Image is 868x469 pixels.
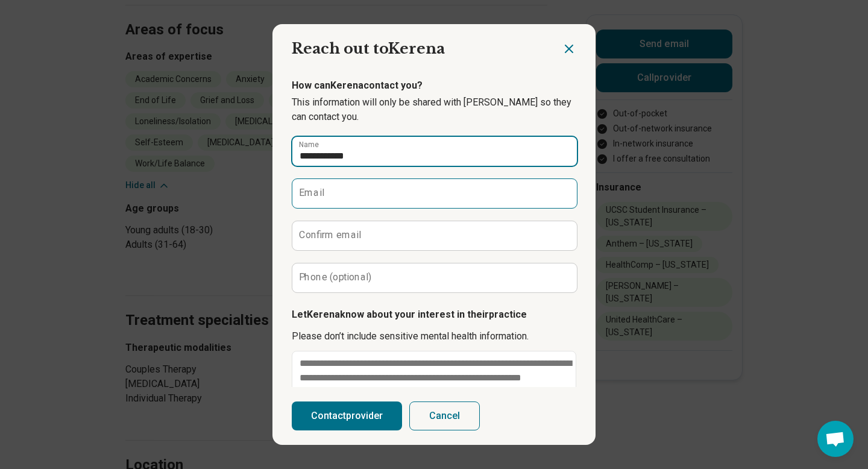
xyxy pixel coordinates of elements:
[562,42,576,56] button: Close dialog
[299,272,372,282] label: Phone (optional)
[292,307,576,322] p: Let Kerena know about your interest in their practice
[299,230,361,240] label: Confirm email
[292,78,576,93] p: How can Kerena contact you?
[299,188,324,198] label: Email
[292,401,402,430] button: Contactprovider
[299,141,319,148] label: Name
[292,40,445,57] span: Reach out to Kerena
[409,401,480,430] button: Cancel
[292,329,576,344] p: Please don’t include sensitive mental health information.
[292,95,576,124] p: This information will only be shared with [PERSON_NAME] so they can contact you.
